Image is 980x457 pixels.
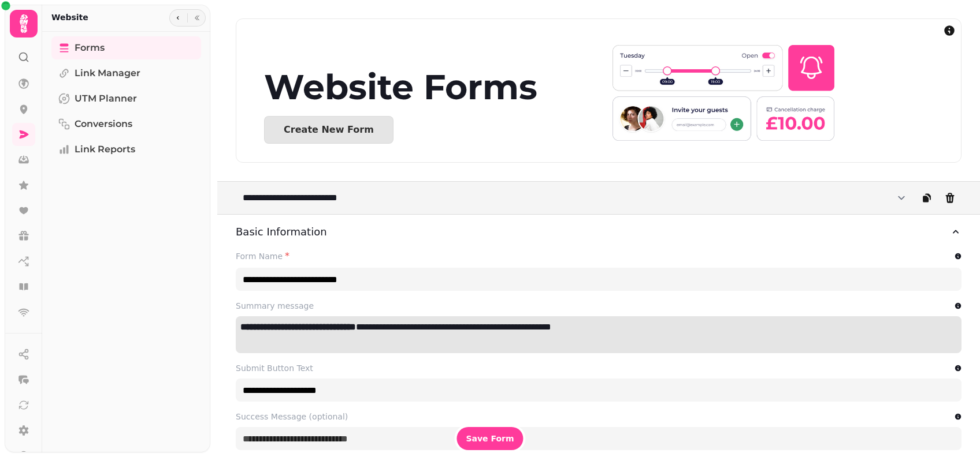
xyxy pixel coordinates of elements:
[456,427,523,450] button: Save Form
[42,32,210,452] nav: Tabs
[75,117,132,131] span: Conversions
[75,143,135,156] span: Link Reports
[51,62,201,85] a: Link Manager
[236,250,283,262] label: Form Name
[284,125,374,134] div: Create New Form
[51,12,88,23] h2: Website
[236,215,962,249] button: Basic Information
[915,186,938,209] button: clone
[51,113,201,136] a: Conversions
[51,36,201,59] a: Forms
[75,66,140,80] span: Link Manager
[236,300,314,312] label: Summary message
[236,224,327,240] h3: Basic Information
[51,138,201,161] a: Link Reports
[264,116,394,144] button: Create New Form
[75,92,137,106] span: UTM Planner
[51,87,201,110] a: UTM Planner
[236,362,313,374] label: Submit Button Text
[466,434,514,443] span: Save Form
[612,42,834,144] img: header
[236,411,348,422] label: Success Message (optional)
[938,186,962,209] button: delete
[264,70,612,104] div: Website Forms
[75,41,105,55] span: Forms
